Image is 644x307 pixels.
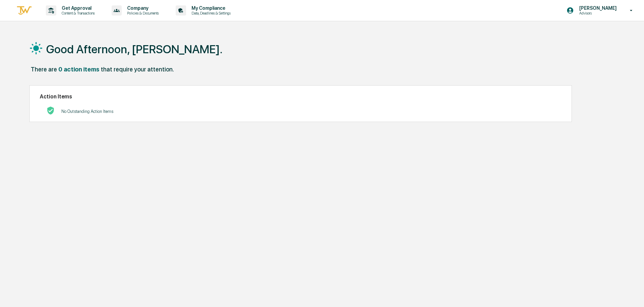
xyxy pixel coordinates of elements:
[122,5,162,11] p: Company
[16,5,32,16] img: logo
[31,66,57,73] div: There are
[47,106,55,115] img: No Actions logo
[101,66,174,73] div: that require your attention.
[56,5,98,11] p: Get Approval
[574,5,620,11] p: [PERSON_NAME]
[61,109,113,114] p: No Outstanding Action Items
[122,11,162,16] p: Policies & Documents
[40,93,561,100] h2: Action Items
[574,11,620,16] p: Advisors
[186,11,234,16] p: Data, Deadlines & Settings
[56,11,98,16] p: Content & Transactions
[186,5,234,11] p: My Compliance
[58,66,99,73] div: 0 action items
[46,42,223,56] h1: Good Afternoon, [PERSON_NAME].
